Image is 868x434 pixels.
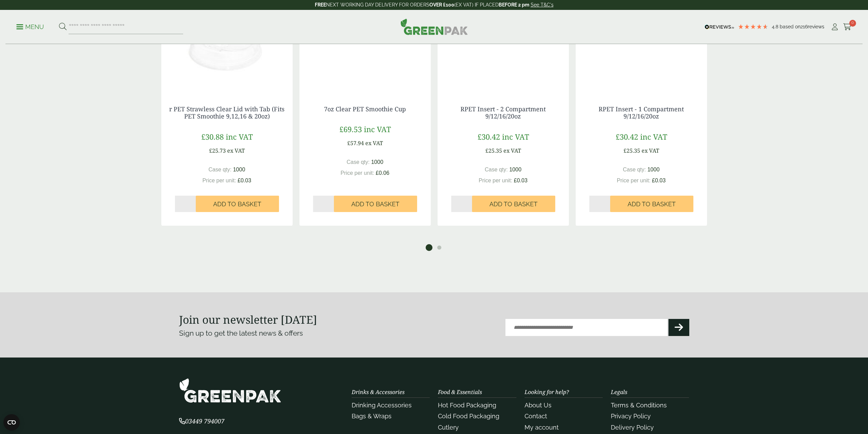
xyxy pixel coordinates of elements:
span: 1000 [233,167,245,172]
img: 7oz Clear PET Smoothie Cup[13142] [299,6,431,92]
span: £ [376,170,379,176]
span: Add to Basket [351,200,399,208]
span: ex VAT [642,147,659,154]
bdi: 0.03 [238,178,251,183]
span: 1000 [371,159,383,165]
span: Based on [780,24,800,29]
bdi: 30.42 [616,131,638,142]
span: 216 [800,24,808,29]
bdi: 25.35 [485,147,502,154]
span: 4.8 [772,24,780,29]
span: Price per unit: [340,170,374,176]
a: My account [525,424,559,431]
a: 7oz Clear PET Smoothie Cup [324,105,406,113]
bdi: 0.06 [376,170,389,176]
bdi: 30.88 [201,131,224,142]
span: 0 [849,20,856,27]
span: Add to Basket [628,200,676,208]
span: reviews [808,24,824,29]
a: Contact [525,412,547,420]
span: £ [652,178,655,183]
span: £ [238,178,241,183]
button: Add to Basket [472,196,555,212]
a: Cutlery [438,424,459,431]
bdi: 0.03 [652,178,666,183]
span: inc VAT [364,124,391,134]
span: ex VAT [227,147,245,154]
span: £ [623,147,627,154]
bdi: 57.94 [347,139,364,147]
span: £ [477,131,482,142]
button: 2 of 2 [436,244,443,251]
bdi: 30.42 [477,131,500,142]
a: Menu [16,23,44,30]
bdi: 25.35 [623,147,640,154]
a: Terms & Conditions [611,402,667,409]
img: PET 2 compartment insert [438,6,569,92]
bdi: 0.03 [514,178,528,183]
span: £ [209,147,212,154]
span: £ [347,139,350,147]
a: Bags & Wraps [352,412,392,420]
span: Price per unit: [479,178,512,183]
img: 1 Compartment insert [576,6,707,92]
button: 1 of 2 [426,244,432,251]
a: Cold Food Packaging [438,412,499,420]
span: inc VAT [640,131,667,142]
i: Cart [843,24,852,30]
span: 1000 [647,167,660,172]
a: See T&C's [531,2,554,8]
span: 1000 [509,167,521,172]
img: GreenPak Supplies [400,18,468,35]
a: 03449 794007 [179,418,224,425]
span: Add to Basket [213,200,261,208]
span: £ [616,131,620,142]
p: Menu [16,23,44,31]
span: £ [201,131,205,142]
img: GreenPak Supplies [179,378,281,403]
span: Price per unit: [202,178,236,183]
button: Open CMP widget [3,414,20,431]
span: inc VAT [226,131,253,142]
span: Case qty: [623,167,646,172]
a: About Us [525,402,551,409]
a: r PET Strawless Clear Lid with Tab (Fits PET Smoothie 9,12,16 & 20oz) [169,105,284,121]
button: Add to Basket [610,196,693,212]
span: £ [339,124,343,134]
div: 4.79 Stars [738,24,768,30]
span: Case qty: [347,159,370,165]
span: £ [514,178,517,183]
strong: OVER £100 [429,2,454,8]
a: 0 [843,22,852,32]
a: Privacy Policy [611,412,651,420]
p: Sign up to get the latest news & offers [179,328,409,339]
a: Drinking Accessories [352,402,412,409]
span: ex VAT [503,147,521,154]
img: REVIEWS.io [705,25,734,29]
a: RPET Insert - 1 Compartment 9/12/16/20oz [599,105,684,121]
span: ex VAT [365,139,383,147]
span: £ [485,147,488,154]
i: My Account [830,24,839,30]
span: Add to Basket [489,200,538,208]
strong: BEFORE 2 pm [499,2,529,8]
span: Case qty: [485,167,508,172]
a: RPET Insert - 2 Compartment 9/12/16/20oz [460,105,546,121]
a: Delivery Policy [611,424,654,431]
a: Hot Food Packaging [438,402,496,409]
bdi: 25.73 [209,147,226,154]
button: Add to Basket [196,196,279,212]
span: Price per unit: [617,178,650,183]
strong: FREE [315,2,326,8]
span: inc VAT [502,131,529,142]
span: Case qty: [208,167,232,172]
button: Add to Basket [334,196,417,212]
img: 213013A PET Strawless Clear Lid [161,6,293,92]
strong: Join our newsletter [DATE] [179,312,317,327]
bdi: 69.53 [339,124,362,134]
span: 03449 794007 [179,417,224,425]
